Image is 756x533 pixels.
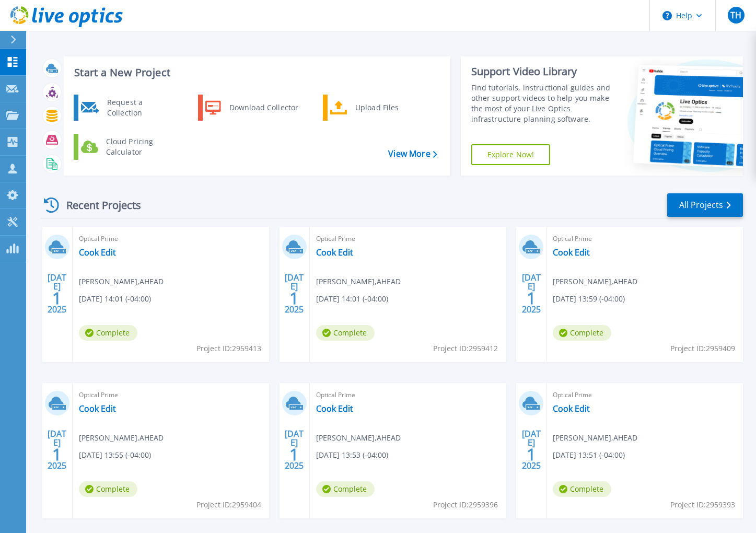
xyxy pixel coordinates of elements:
span: [DATE] 13:51 (-04:00) [553,449,625,461]
span: [DATE] 13:59 (-04:00) [553,293,625,305]
span: Complete [316,481,375,497]
a: Cloud Pricing Calculator [74,134,181,160]
div: Upload Files [350,97,427,118]
div: [DATE] 2025 [521,431,541,469]
span: Optical Prime [553,233,737,245]
span: [PERSON_NAME] , AHEAD [79,432,164,444]
div: Request a Collection [102,97,178,118]
a: View More [388,149,437,159]
a: Request a Collection [74,95,181,121]
a: Cook Edit [79,403,116,414]
div: [DATE] 2025 [284,274,304,312]
a: Upload Files [323,95,430,121]
span: Project ID: 2959396 [433,499,498,511]
span: Project ID: 2959393 [670,499,735,511]
div: [DATE] 2025 [47,431,67,469]
span: [PERSON_NAME] , AHEAD [553,276,637,287]
span: Complete [553,481,611,497]
div: Recent Projects [40,192,155,218]
span: [PERSON_NAME] , AHEAD [79,276,164,287]
span: Complete [79,325,137,341]
a: Cook Edit [553,247,590,258]
a: Explore Now! [471,144,551,165]
span: [DATE] 13:55 (-04:00) [79,449,151,461]
span: Optical Prime [79,389,263,401]
span: [DATE] 14:01 (-04:00) [316,293,388,305]
span: Optical Prime [79,233,263,245]
span: [PERSON_NAME] , AHEAD [553,432,637,444]
span: 1 [289,450,299,459]
div: Cloud Pricing Calculator [101,136,178,157]
span: Project ID: 2959404 [196,499,261,511]
div: Find tutorials, instructional guides and other support videos to help you make the most of your L... [471,83,612,124]
a: Download Collector [198,95,305,121]
a: Cook Edit [316,403,353,414]
div: [DATE] 2025 [521,274,541,312]
span: TH [730,11,741,19]
span: 1 [527,294,536,303]
span: Project ID: 2959409 [670,343,735,354]
span: [DATE] 13:53 (-04:00) [316,449,388,461]
h3: Start a New Project [74,67,437,78]
a: Cook Edit [316,247,353,258]
a: All Projects [667,193,743,217]
span: Complete [316,325,375,341]
span: [PERSON_NAME] , AHEAD [316,432,401,444]
a: Cook Edit [553,403,590,414]
div: Support Video Library [471,65,612,78]
span: 1 [52,450,62,459]
span: [PERSON_NAME] , AHEAD [316,276,401,287]
span: Project ID: 2959412 [433,343,498,354]
span: Complete [79,481,137,497]
a: Cook Edit [79,247,116,258]
div: Download Collector [224,97,303,118]
span: 1 [289,294,299,303]
div: [DATE] 2025 [47,274,67,312]
div: [DATE] 2025 [284,431,304,469]
span: Complete [553,325,611,341]
span: Optical Prime [316,233,500,245]
span: Optical Prime [553,389,737,401]
span: Project ID: 2959413 [196,343,261,354]
span: 1 [527,450,536,459]
span: Optical Prime [316,389,500,401]
span: [DATE] 14:01 (-04:00) [79,293,151,305]
span: 1 [52,294,62,303]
